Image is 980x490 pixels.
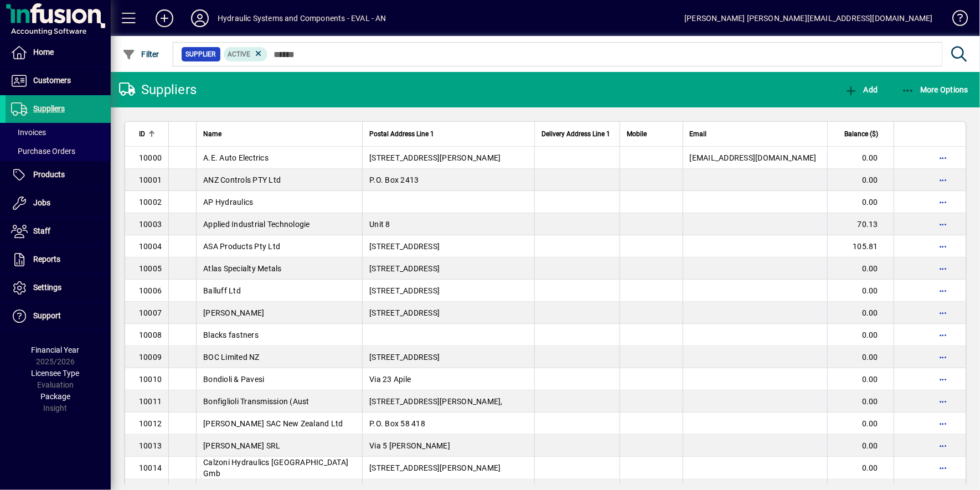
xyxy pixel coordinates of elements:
span: ANZ Controls PTY Ltd [203,176,281,184]
span: 10000 [139,153,162,162]
span: Via 5 [PERSON_NAME] [369,441,450,450]
button: More options [934,437,952,455]
span: 10014 [139,463,162,472]
span: [PERSON_NAME] SRL [203,441,280,450]
td: 70.13 [827,213,894,235]
td: 0.00 [827,412,894,435]
span: Bonfiglioli Transmission (Aust [203,397,310,406]
mat-chip: Activation Status: Active [224,47,268,61]
span: Licensee Type [32,369,80,378]
span: P.O. Box 2413 [369,176,419,184]
span: Active [228,50,251,58]
div: Mobile [627,128,676,140]
td: 0.00 [827,346,894,368]
span: P.O. Box 58 418 [369,419,425,428]
button: More options [934,193,952,211]
button: More options [934,304,952,322]
span: Delivery Address Line 1 [541,128,610,140]
span: 10002 [139,198,162,207]
span: Settings [33,283,61,292]
button: More options [934,415,952,432]
span: Bondioli & Pavesi [203,375,264,384]
button: More options [934,238,952,255]
span: 10008 [139,331,162,339]
a: Support [6,302,111,330]
span: Balluff Ltd [203,286,241,295]
span: [STREET_ADDRESS] [369,264,440,273]
span: [STREET_ADDRESS][PERSON_NAME] [369,463,501,472]
span: Calzoni Hydraulics [GEOGRAPHIC_DATA] Gmb [203,458,348,478]
td: 0.00 [827,147,894,169]
span: Via 23 Apile [369,375,411,384]
span: [EMAIL_ADDRESS][DOMAIN_NAME] [690,153,817,162]
button: Profile [182,8,218,28]
span: Customers [33,76,71,85]
span: Suppliers [33,104,65,113]
button: More options [934,348,952,366]
td: 0.00 [827,280,894,302]
span: Invoices [11,128,46,137]
span: 10013 [139,441,162,450]
span: AP Hydraulics [203,198,253,207]
span: A.E. Auto Electrics [203,153,269,162]
button: More options [934,393,952,410]
span: Staff [33,226,50,235]
span: Purchase Orders [11,147,75,156]
td: 0.00 [827,169,894,191]
span: Jobs [33,198,50,207]
div: Name [203,128,355,140]
span: 10003 [139,220,162,229]
a: Jobs [6,189,111,217]
span: [PERSON_NAME] SAC New Zealand Ltd [203,419,343,428]
span: Email [690,128,707,140]
span: Filter [122,50,159,59]
span: [STREET_ADDRESS][PERSON_NAME] [369,153,501,162]
span: Products [33,170,65,179]
div: Hydraulic Systems and Components - EVAL - AN [218,9,386,27]
span: Supplier [186,49,216,60]
a: Settings [6,274,111,302]
span: Add [844,85,878,94]
span: 10011 [139,397,162,406]
button: More options [934,282,952,300]
td: 0.00 [827,302,894,324]
span: [STREET_ADDRESS] [369,353,440,362]
span: 10004 [139,242,162,251]
span: 10010 [139,375,162,384]
div: Email [690,128,821,140]
span: 10012 [139,419,162,428]
button: More options [934,215,952,233]
div: ID [139,128,162,140]
div: Balance ($) [834,128,888,140]
span: Blacks fastners [203,331,259,339]
span: Applied Industrial Technologie [203,220,310,229]
span: [STREET_ADDRESS] [369,308,440,317]
span: More Options [901,85,969,94]
button: More options [934,171,952,189]
span: 10006 [139,286,162,295]
a: Invoices [6,123,111,142]
span: 10001 [139,176,162,184]
button: More options [934,149,952,167]
a: Reports [6,246,111,274]
span: Unit 8 [369,220,390,229]
span: [PERSON_NAME] [203,308,264,317]
span: Financial Year [32,345,80,354]
td: 0.00 [827,257,894,280]
td: 0.00 [827,390,894,412]
button: Filter [120,44,162,64]
button: More options [934,260,952,277]
button: Add [842,80,880,100]
span: Postal Address Line 1 [369,128,434,140]
a: Home [6,39,111,66]
td: 0.00 [827,457,894,479]
td: 105.81 [827,235,894,257]
span: 10005 [139,264,162,273]
button: More options [934,370,952,388]
button: More Options [899,80,972,100]
a: Products [6,161,111,189]
span: Reports [33,255,60,264]
td: 0.00 [827,191,894,213]
span: 10007 [139,308,162,317]
span: Name [203,128,221,140]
